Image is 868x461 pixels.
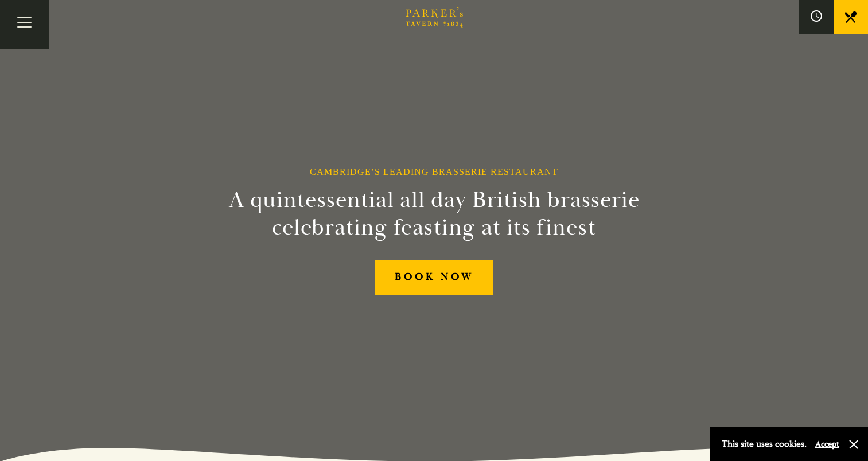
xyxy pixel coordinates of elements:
a: BOOK NOW [375,260,493,295]
h1: Cambridge’s Leading Brasserie Restaurant [310,166,558,177]
h2: A quintessential all day British brasserie celebrating feasting at its finest [173,186,696,241]
button: Close and accept [848,439,859,450]
button: Accept [815,439,839,450]
p: This site uses cookies. [722,436,807,452]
